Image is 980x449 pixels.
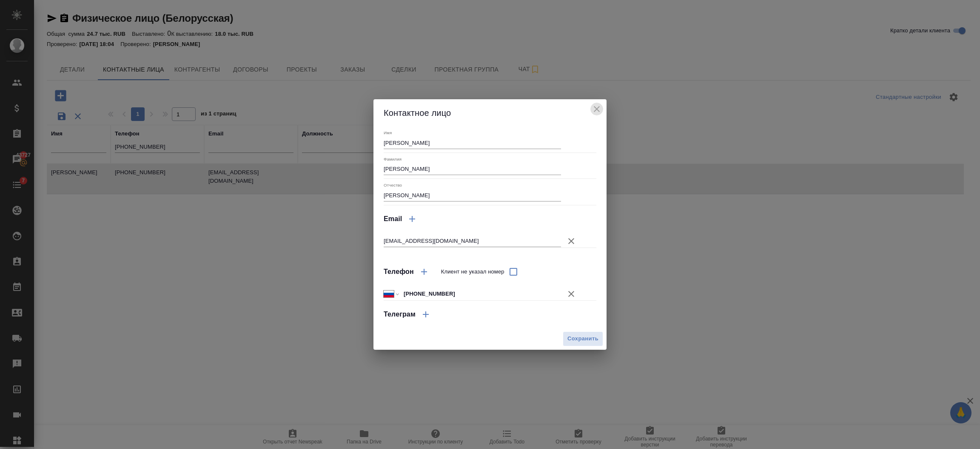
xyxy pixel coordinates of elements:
[401,288,561,300] input: ✎ Введи что-нибудь
[567,334,598,344] span: Сохранить
[384,157,402,161] label: Фамилия
[416,304,436,325] button: Добавить
[590,103,603,115] button: close
[402,209,422,229] button: Добавить
[441,268,504,276] span: Клиент не указал номер
[384,131,392,135] label: Имя
[414,262,434,282] button: Добавить
[563,331,603,346] button: Сохранить
[384,214,402,224] h4: Email
[384,183,402,187] label: Отчество
[384,309,416,319] h4: Телеграм
[384,267,414,277] h4: Телефон
[384,108,451,118] span: Контактное лицо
